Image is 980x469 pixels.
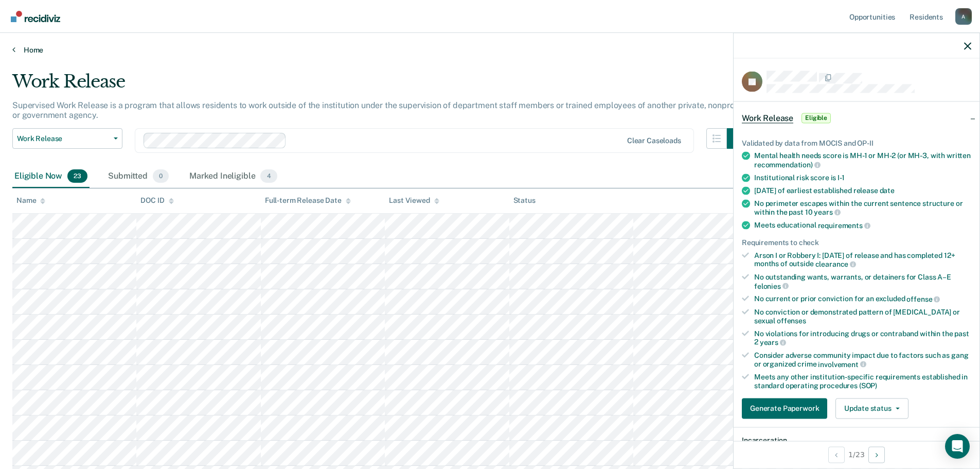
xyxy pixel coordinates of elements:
[260,169,277,183] span: 4
[742,436,971,444] dt: Incarceration
[955,8,972,25] button: Profile dropdown button
[742,113,793,123] span: Work Release
[754,329,971,346] div: No violations for introducing drugs or contraband within the past 2
[12,71,747,100] div: Work Release
[815,260,857,268] span: clearance
[734,441,979,468] div: 1 / 23
[742,398,827,419] button: Generate Paperwork
[187,165,279,188] div: Marked Ineligible
[945,434,970,459] div: Open Intercom Messenger
[16,196,45,205] div: Name
[814,208,840,216] span: years
[627,136,681,145] div: Clear caseloads
[754,282,789,290] span: felonies
[17,134,110,143] span: Work Release
[265,196,351,205] div: Full-term Release Date
[153,169,169,183] span: 0
[106,165,171,188] div: Submitted
[828,446,845,463] button: Previous Opportunity
[838,173,845,181] span: I-1
[818,360,866,368] span: involvement
[754,199,971,216] div: No perimeter escapes within the current sentence structure or within the past 10
[140,196,173,205] div: DOC ID
[777,316,806,324] span: offenses
[754,173,971,182] div: Institutional risk score is
[868,446,885,463] button: Next Opportunity
[754,373,971,390] div: Meets any other institution-specific requirements established in standard operating procedures
[801,113,831,123] span: Eligible
[67,169,87,183] span: 23
[754,160,821,168] span: recommendation)
[754,186,971,195] div: [DATE] of earliest established release
[742,138,971,147] div: Validated by data from MOCIS and OP-II
[835,398,908,419] button: Update status
[12,165,90,188] div: Eligible Now
[742,238,971,247] div: Requirements to check
[880,186,895,194] span: date
[754,307,971,325] div: No conviction or demonstrated pattern of [MEDICAL_DATA] or sexual
[754,151,971,169] div: Mental health needs score is MH-1 or MH-2 (or MH-3, with written
[906,295,940,303] span: offense
[754,221,971,230] div: Meets educational
[11,11,60,22] img: Recidiviz
[734,101,979,134] div: Work ReleaseEligible
[818,221,870,229] span: requirements
[389,196,439,205] div: Last Viewed
[513,196,536,205] div: Status
[754,294,971,304] div: No current or prior conviction for an excluded
[12,45,968,55] a: Home
[754,251,971,268] div: Arson I or Robbery I: [DATE] of release and has completed 12+ months of outside
[955,8,972,25] div: A
[12,100,744,120] p: Supervised Work Release is a program that allows residents to work outside of the institution und...
[859,381,877,390] span: (SOP)
[760,338,786,346] span: years
[754,351,971,368] div: Consider adverse community impact due to factors such as gang or organized crime
[754,272,971,290] div: No outstanding wants, warrants, or detainers for Class A–E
